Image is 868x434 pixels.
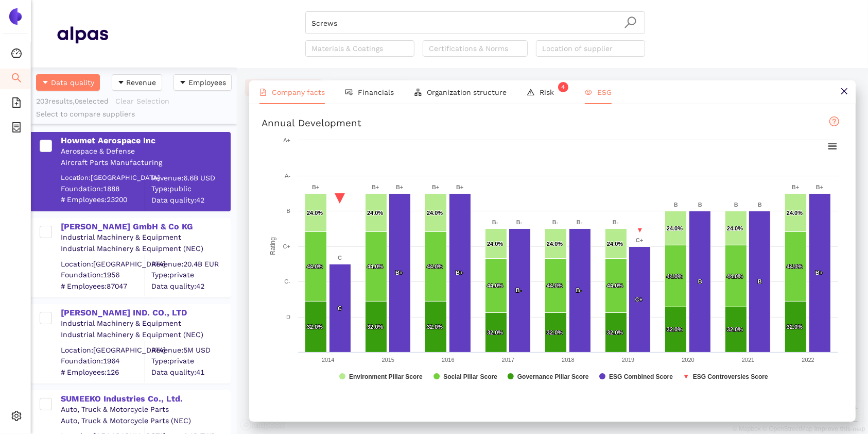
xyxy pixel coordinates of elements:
text: B [734,202,738,208]
text: B- [613,219,619,225]
text: 24.0% [427,210,443,216]
div: Revenue: 20.4B EUR [151,259,230,269]
span: caret-down [179,79,186,87]
span: setting [11,407,22,428]
span: # Employees: 23200 [61,195,145,205]
div: [PERSON_NAME] GmbH & Co KG [61,221,230,232]
text: 2022 [802,357,814,363]
text: 32.0% [427,324,443,330]
text: Rating [269,237,276,255]
span: caret-down [117,79,125,87]
span: Data quality: 42 [151,195,230,205]
text: ESG Controversies Score [693,373,768,380]
text: 44.0% [667,273,683,279]
div: Howmet Aerospace Inc [61,135,230,146]
span: Company facts [272,88,325,96]
text: B [287,208,290,214]
div: Industrial Machinery & Equipment [61,319,230,329]
text: B+ [456,270,463,276]
span: Type: public [151,184,230,194]
span: ESG [597,88,612,96]
text: B+ [792,184,799,190]
text: B+ [456,184,463,190]
text: 24.0% [727,225,743,231]
text: 2020 [682,357,694,363]
text: A+ [283,137,290,143]
text: B+ [432,184,439,190]
text: B [758,278,762,285]
div: Auto, Truck & Motorcycle Parts [61,405,230,415]
span: close [840,87,848,95]
span: Type: private [151,356,230,366]
text: 32.0% [667,326,683,332]
span: warning [527,89,534,96]
span: file-add [11,94,22,114]
text: 2019 [622,357,634,363]
text: B- [516,287,522,293]
div: Industrial Machinery & Equipment (NEC) [61,330,230,340]
div: Location: [GEOGRAPHIC_DATA] [61,173,145,182]
text: 44.0% [547,282,563,289]
div: Industrial Machinery & Equipment (NEC) [61,244,230,254]
text: 24.0% [367,210,383,216]
img: Logo [7,8,24,25]
text: B [698,202,702,208]
text: B [674,202,678,208]
text: B- [577,219,583,225]
text: B+ [816,184,823,190]
span: search [11,69,22,90]
sup: 4 [558,82,568,92]
img: Homepage [57,22,108,47]
h1: Annual Development [262,116,843,130]
span: 4 [562,84,565,91]
div: SUMEEKO Industries Co., Ltd. [61,393,230,405]
text: C- [284,278,290,285]
text: 2014 [322,357,334,363]
span: dashboard [11,44,22,65]
text: B [698,278,702,285]
span: Foundation: 1956 [61,270,145,280]
button: Clear Selection [115,93,176,109]
div: [PERSON_NAME] IND. CO., LTD [61,307,230,319]
div: Revenue: 6.6B USD [151,173,230,183]
text: B- [576,287,582,293]
span: caret-down [42,79,49,87]
text: 2015 [382,357,394,363]
text: 32.0% [787,324,803,330]
div: Location: [GEOGRAPHIC_DATA] [61,345,145,355]
text: 44.0% [307,263,323,270]
text: 32.0% [487,329,503,336]
text: 24.0% [667,225,683,231]
button: caret-downEmployees [173,74,232,91]
text: 44.0% [607,282,623,289]
span: 203 results, 0 selected [36,97,109,105]
text: B+ [395,270,403,276]
text: 32.0% [607,329,623,336]
button: caret-downRevenue [112,74,162,91]
div: Auto, Truck & Motorcycle Parts (NEC) [61,416,230,426]
text: 44.0% [727,273,743,279]
text: C [338,305,342,311]
span: Risk [540,88,564,96]
text: B- [492,219,498,225]
span: Revenue [127,77,157,88]
text: 32.0% [367,324,383,330]
div: Aerospace & Defense [61,146,230,157]
span: Financials [358,88,394,96]
span: search [624,16,637,29]
text: 24.0% [487,241,503,247]
text: C+ [635,296,643,303]
text: B+ [815,270,823,276]
text: B- [552,219,559,225]
text: ESG Combined Score [609,373,673,380]
span: file-text [259,89,267,96]
span: question-circle [829,116,839,126]
span: Data quality [51,77,94,88]
text: B+ [372,184,379,190]
span: Type: private [151,270,230,280]
text: 32.0% [547,329,563,336]
span: Foundation: 1888 [61,183,145,194]
text: 44.0% [787,263,803,270]
div: Revenue: 5M USD [151,345,230,355]
span: eye [585,89,592,96]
